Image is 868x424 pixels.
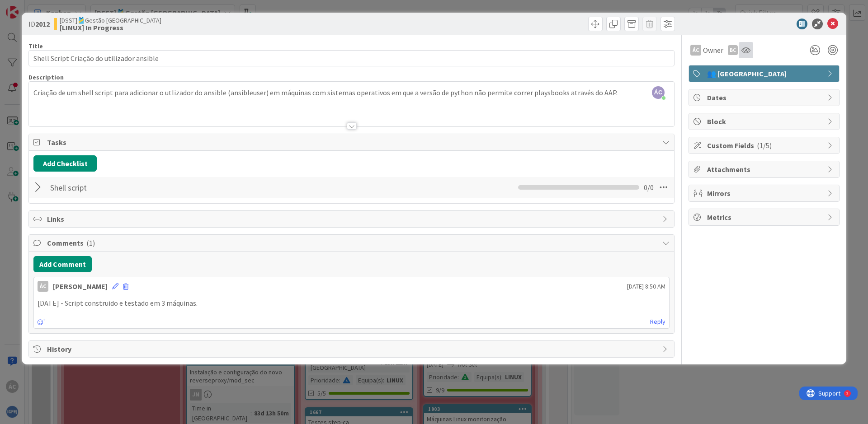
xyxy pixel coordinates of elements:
[757,141,772,150] span: ( 1/5 )
[627,282,665,291] span: [DATE] 8:50 AM
[60,17,161,24] span: [DSST]🎽Gestão [GEOGRAPHIC_DATA]
[33,256,92,272] button: Add Comment
[707,92,823,103] span: Dates
[47,4,49,11] div: 2
[19,1,41,12] span: Support
[707,68,823,79] span: 👥 [GEOGRAPHIC_DATA]
[728,45,738,55] div: BC
[33,88,670,98] p: Criação de um shell script para adicionar o utlizador do ansible (ansibleuser) em máquinas com si...
[38,298,665,308] p: [DATE] - Script construido e testado em 3 máquinas.
[33,155,97,172] button: Add Checklist
[707,140,823,151] span: Custom Fields
[28,50,675,66] input: type card name here...
[47,179,250,196] input: Add Checklist...
[707,116,823,127] span: Block
[650,316,665,327] a: Reply
[28,42,43,50] label: Title
[38,281,48,292] div: ÁC
[707,164,823,175] span: Attachments
[644,182,654,193] span: 0 / 0
[690,45,701,56] div: ÁC
[652,86,665,99] span: ÁC
[707,212,823,223] span: Metrics
[47,137,658,148] span: Tasks
[28,19,50,29] span: ID
[703,45,723,56] span: Owner
[47,238,658,248] span: Comments
[707,188,823,199] span: Mirrors
[28,73,64,81] span: Description
[35,19,50,28] b: 2012
[86,238,95,247] span: ( 1 )
[53,281,108,292] div: [PERSON_NAME]
[47,344,658,354] span: History
[60,24,161,31] b: [LINUX] In Progress
[47,214,658,224] span: Links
